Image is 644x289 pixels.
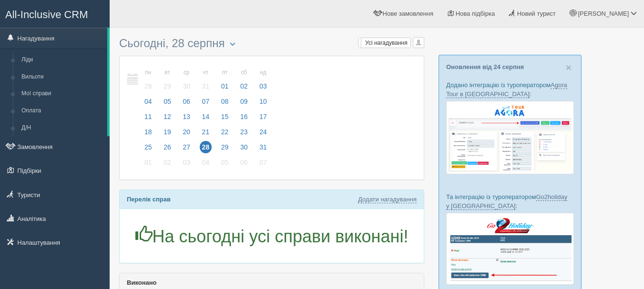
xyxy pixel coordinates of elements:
[235,157,253,172] a: 06
[517,10,556,17] span: Новий турист
[142,95,154,108] span: 04
[257,69,269,77] small: нд
[177,63,195,96] a: ср 30
[177,127,195,142] a: 20
[0,0,109,27] a: All-Inclusive CRM
[5,9,88,20] span: All-Inclusive CRM
[142,110,154,123] span: 11
[238,69,250,77] small: сб
[127,279,157,286] b: Виконано
[180,110,193,123] span: 13
[142,141,154,153] span: 25
[446,192,574,210] p: Та інтеграцію із туроператором :
[254,96,270,111] a: 10
[238,80,250,92] span: 02
[446,81,567,98] a: Agora Tour в [GEOGRAPHIC_DATA]
[235,111,253,127] a: 16
[219,80,231,92] span: 01
[177,157,195,172] a: 03
[180,126,193,138] span: 20
[127,196,171,203] b: Перелік справ
[566,62,572,72] button: Close
[139,127,157,142] a: 18
[197,63,215,96] a: чт 31
[197,142,215,157] a: 28
[200,110,212,123] span: 14
[219,156,231,169] span: 05
[200,95,212,108] span: 07
[200,69,212,77] small: чт
[216,96,234,111] a: 08
[257,156,269,169] span: 07
[446,80,574,99] p: Додано інтеграцію із туроператором :
[257,141,269,153] span: 31
[17,51,107,69] a: Ліди
[142,80,154,92] span: 28
[180,156,193,169] span: 03
[197,127,215,142] a: 21
[177,142,195,157] a: 27
[578,10,629,17] span: [PERSON_NAME]
[17,69,107,86] a: Вильоти
[219,69,231,77] small: пт
[238,141,250,153] span: 30
[161,141,174,153] span: 26
[216,157,234,172] a: 05
[119,37,424,51] h3: Сьогодні, 28 серпня
[446,101,574,174] img: agora-tour-%D0%B7%D0%B0%D1%8F%D0%B2%D0%BA%D0%B8-%D1%81%D1%80%D0%BC-%D0%B4%D0%BB%D1%8F-%D1%82%D1%8...
[139,96,157,111] a: 04
[161,95,174,108] span: 05
[383,10,433,17] span: Нове замовлення
[235,127,253,142] a: 23
[161,156,174,169] span: 02
[139,111,157,127] a: 11
[197,111,215,127] a: 14
[158,111,176,127] a: 12
[446,193,567,210] a: Go2holiday у [GEOGRAPHIC_DATA]
[566,62,572,73] span: ×
[235,96,253,111] a: 09
[216,127,234,142] a: 22
[142,126,154,138] span: 18
[158,157,176,172] a: 02
[200,80,212,92] span: 31
[446,213,574,285] img: go2holiday-bookings-crm-for-travel-agency.png
[197,96,215,111] a: 07
[200,126,212,138] span: 21
[257,95,269,108] span: 10
[180,80,193,92] span: 30
[219,141,231,153] span: 29
[180,95,193,108] span: 06
[238,110,250,123] span: 16
[238,156,250,169] span: 06
[446,63,524,70] a: Оновлення від 24 серпня
[17,85,107,102] a: Мої справи
[158,96,176,111] a: 05
[142,156,154,169] span: 01
[127,226,417,246] h1: На сьогодні усі справи виконані!
[177,111,195,127] a: 13
[17,102,107,120] a: Оплата
[216,142,234,157] a: 29
[254,142,270,157] a: 31
[139,142,157,157] a: 25
[254,111,270,127] a: 17
[139,157,157,172] a: 01
[238,95,250,108] span: 09
[235,142,253,157] a: 30
[216,63,234,96] a: пт 01
[17,120,107,137] a: Д/Н
[254,127,270,142] a: 24
[161,80,174,92] span: 29
[197,157,215,172] a: 04
[219,110,231,123] span: 15
[177,96,195,111] a: 06
[180,141,193,153] span: 27
[200,141,212,153] span: 28
[257,110,269,123] span: 17
[161,69,174,77] small: вт
[257,126,269,138] span: 24
[142,69,154,77] small: пн
[161,126,174,138] span: 19
[254,157,270,172] a: 07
